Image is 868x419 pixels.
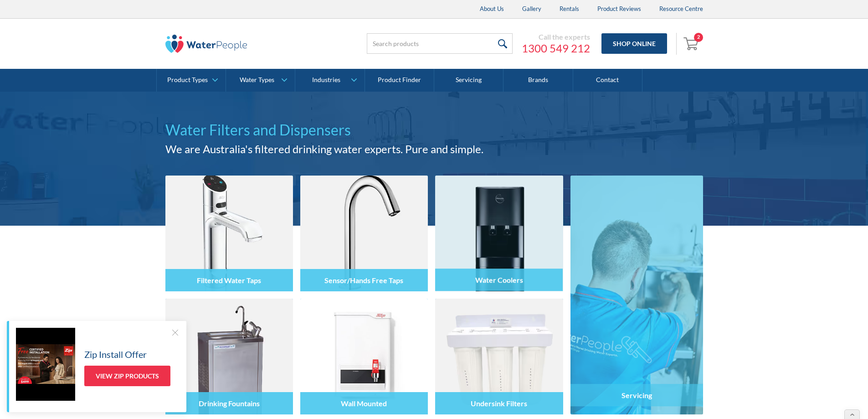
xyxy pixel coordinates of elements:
a: Open cart containing 2 items [681,33,703,55]
h4: Undersink Filters [471,399,527,408]
h4: Drinking Fountains [199,399,260,408]
img: Drinking Fountains [165,299,293,414]
div: Water Types [240,76,274,84]
a: Water Types [226,69,295,92]
img: Undersink Filters [435,299,563,414]
a: View Zip Products [84,366,170,386]
h4: Water Coolers [475,275,523,284]
div: Call the experts [522,32,590,41]
div: 2 [694,33,703,42]
h4: Filtered Water Taps [197,276,261,285]
img: Water Coolers [435,176,563,291]
a: Servicing [570,176,703,414]
a: Contact [573,69,642,92]
img: shopping cart [683,36,701,51]
img: Filtered Water Taps [165,176,293,291]
h4: Wall Mounted [341,399,387,408]
iframe: podium webchat widget prompt [713,275,868,385]
img: Wall Mounted [300,299,428,414]
img: Zip Install Offer [16,328,75,401]
div: Industries [312,76,340,84]
a: Servicing [434,69,503,92]
a: Industries [295,69,364,92]
h4: Sensor/Hands Free Taps [324,276,403,285]
input: Search products [367,33,513,54]
a: 1300 549 212 [522,41,590,55]
div: Product Types [167,76,208,84]
h5: Zip Install Offer [84,347,147,361]
iframe: podium webchat widget bubble [777,373,868,419]
img: The Water People [165,35,247,53]
a: Product Finder [365,69,434,92]
img: Sensor/Hands Free Taps [300,176,428,291]
a: Brands [503,69,573,92]
h4: Servicing [621,391,652,399]
a: Shop Online [601,33,667,54]
a: Product Types [157,69,226,92]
